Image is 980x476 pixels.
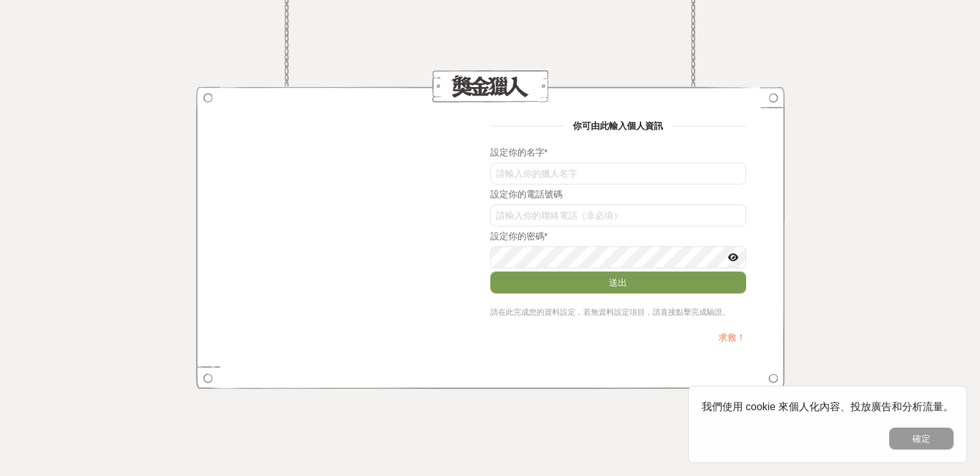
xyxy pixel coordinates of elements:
span: 請在此完成您的資料設定，若無資料設定項目，請直接點擊完成驗證。 [490,308,730,317]
div: 設定你的名字 * [490,146,746,159]
input: 請輸入你的獵人名字 [490,163,746,184]
div: 設定你的電話號碼 [490,188,746,201]
a: 求救！ [718,332,745,342]
button: 送出 [490,272,746,293]
div: 設定你的密碼 * [490,230,746,243]
button: 確定 [889,428,954,450]
span: 我們使用 cookie 來個人化內容、投放廣告和分析流量。 [702,401,954,412]
span: 你可由此輸入個人資訊 [563,121,673,131]
input: 請輸入你的聯絡電話（非必填） [490,204,746,226]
